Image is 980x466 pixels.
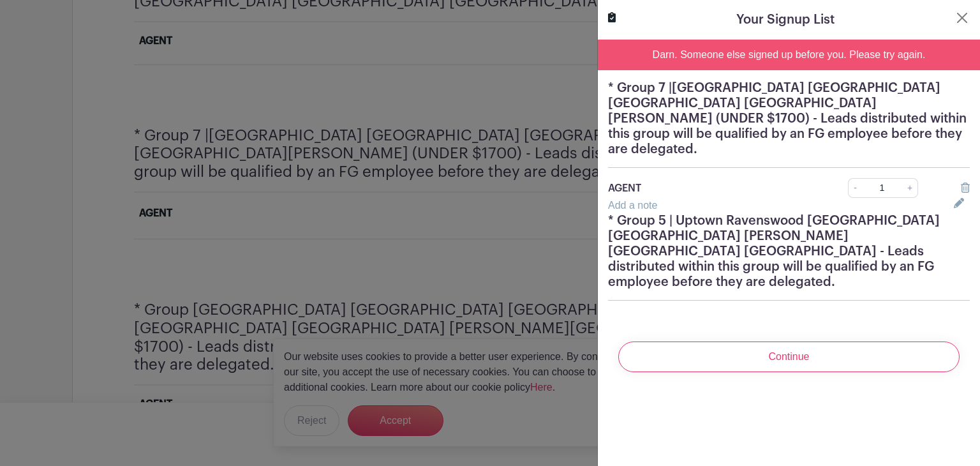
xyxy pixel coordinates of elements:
[848,178,862,198] a: -
[598,40,980,70] div: Darn. Someone else signed up before you. Please try again.
[608,80,970,157] h5: * Group 7 |[GEOGRAPHIC_DATA] [GEOGRAPHIC_DATA] [GEOGRAPHIC_DATA] [GEOGRAPHIC_DATA][PERSON_NAME] (...
[949,40,980,70] button: Close
[954,10,970,26] button: Close
[608,181,813,196] p: AGENT
[608,213,970,290] h5: * Group 5 | Uptown Ravenswood [GEOGRAPHIC_DATA] [GEOGRAPHIC_DATA] [PERSON_NAME][GEOGRAPHIC_DATA] ...
[902,178,918,198] a: +
[618,342,960,372] input: Continue
[608,200,657,211] a: Add a note
[736,10,835,29] h5: Your Signup List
